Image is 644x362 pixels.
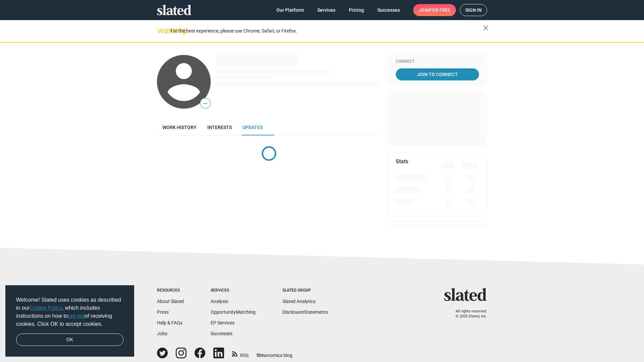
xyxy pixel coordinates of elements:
a: Jobs [157,331,167,336]
a: Interests [202,119,237,135]
span: film [257,353,265,358]
a: Cookie Policy [30,305,62,311]
a: Successes [211,331,232,336]
span: Work history [162,125,197,130]
span: Our Platform [276,4,304,16]
a: Slated Analytics [282,299,316,304]
a: Press [157,309,169,315]
a: Work history [157,119,202,135]
a: Services [312,4,341,16]
a: Joinfor free [413,4,456,16]
span: Join To Connect [397,68,478,80]
span: Services [317,4,335,16]
a: OpportunityMatching [211,309,256,315]
span: Sign in [465,4,482,16]
div: For the best experience, please use Chrome, Safari, or Firefox. [170,26,483,36]
a: Updates [237,119,268,135]
a: Pricing [343,4,369,16]
a: About Slated [157,299,184,304]
p: All rights reserved. © 2025 Slated, Inc. [448,309,487,319]
span: Successes [377,4,400,16]
div: Slated Group [282,288,328,293]
div: cookieconsent [5,285,134,357]
mat-icon: warning [158,26,166,35]
a: filmonomics blog [257,347,292,359]
a: dismiss cookie message [16,334,123,346]
a: DisclosureStatements [282,309,328,315]
span: Pricing [349,4,364,16]
a: Help & FAQs [157,320,182,325]
div: Services [211,288,256,293]
a: RSS [232,348,249,359]
a: Our Platform [271,4,309,16]
a: Join To Connect [396,68,479,80]
a: opt-out [68,313,85,319]
span: Interests [207,125,232,130]
span: Updates [243,125,263,130]
a: Successes [372,4,405,16]
div: Connect [396,59,479,64]
span: Join [419,4,450,16]
mat-card-title: Stats [396,158,408,165]
span: — [200,99,210,108]
a: Sign in [460,4,487,16]
a: EP Services [211,320,234,325]
div: Resources [157,288,184,293]
a: Analysis [211,299,228,304]
mat-icon: close [482,24,490,32]
span: for free [429,4,450,16]
span: Welcome! Slated uses cookies as described in our , which includes instructions on how to of recei... [16,296,123,328]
